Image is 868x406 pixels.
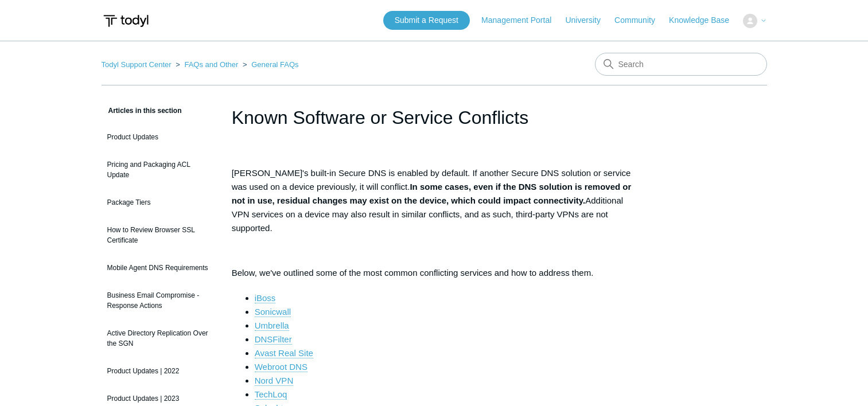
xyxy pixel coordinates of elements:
span: Articles in this section [102,107,182,115]
a: Todyl Support Center [102,60,172,69]
a: Management Portal [481,14,563,26]
a: Nord VPN [255,376,294,386]
input: Search [595,53,767,76]
p: Below, we've outlined some of the most common conflicting services and how to address them. [232,266,637,280]
a: Community [614,14,667,26]
a: General FAQs [251,60,298,69]
li: FAQs and Other [173,60,240,69]
a: Knowledge Base [669,14,741,26]
a: University [565,14,612,26]
a: How to Review Browser SSL Certificate [102,219,215,251]
li: Todyl Support Center [102,60,174,69]
a: Submit a Request [383,11,470,30]
a: Sonicwall [255,307,291,317]
p: [PERSON_NAME]'s built-in Secure DNS is enabled by default. If another Secure DNS solution or serv... [232,166,637,235]
a: Business Email Compromise - Response Actions [102,284,215,317]
a: Umbrella [255,321,289,331]
img: Todyl Support Center Help Center home page [102,10,150,32]
li: General FAQs [240,60,299,69]
a: FAQs and Other [184,60,238,69]
a: Package Tiers [102,192,215,213]
a: Mobile Agent DNS Requirements [102,257,215,279]
a: iBoss [255,293,276,303]
a: Webroot DNS [255,362,308,372]
a: Avast Real Site [255,348,313,358]
a: Active Directory Replication Over the SGN [102,322,215,354]
a: DNSFilter [255,334,292,345]
a: Pricing and Packaging ACL Update [102,154,215,186]
a: Product Updates | 2022 [102,360,215,382]
h1: Known Software or Service Conflicts [232,104,637,131]
strong: In some cases, even if the DNS solution is removed or not in use, residual changes may exist on t... [232,182,632,205]
a: TechLoq [255,389,287,400]
a: Product Updates [102,126,215,148]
